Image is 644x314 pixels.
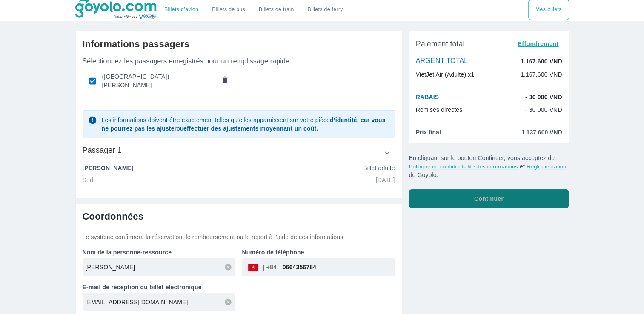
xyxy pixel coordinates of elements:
input: Par exemple, abc@gmail.com [86,298,235,306]
p: 1.167.600 VND [521,57,562,66]
font: 30 000 VND [529,106,562,113]
p: RABAIS [416,93,439,101]
p: ARGENT TOTAL [416,57,468,66]
b: Numéro de téléphone [242,249,304,256]
p: VietJet Air (Adulte) x1 [416,70,475,79]
p: [PERSON_NAME] [83,164,133,172]
p: Remises directes [416,106,463,114]
p: Le système confirmera la réservation, le remboursement ou le report à l’aide de ces informations [83,233,395,241]
span: 1 137 600 VND [521,128,562,137]
h6: Coordonnées [83,211,395,223]
font: et [520,163,525,170]
font: En cliquant sur le bouton Continuer, vous acceptez de [409,154,555,161]
b: E-mail de réception du billet électronique [83,284,202,291]
a: Billets d’avion [164,6,198,13]
p: Sélectionnez les passagers enregistrés pour un remplissage rapide [83,57,395,66]
button: Effondrement [514,38,562,50]
span: Prix final [416,128,441,137]
span: Continuer [474,194,504,203]
button: Continuer [409,189,569,208]
b: Nom de la personne-ressource [83,249,172,256]
h6: Passager 1 [83,145,122,155]
strong: effectuer des ajustements moyennant un coût. [183,125,318,132]
span: Paiement total [416,39,465,49]
button: Réglementation [527,163,566,170]
font: de Goyolo. [409,171,438,178]
p: Billet adulte [363,164,395,172]
p: - [525,106,562,114]
a: Billets de bus [212,6,245,13]
font: 30 000 VND [529,94,562,100]
h6: Informations passagers [83,38,395,50]
p: 1.167.600 VND [521,70,562,79]
button: Politique de confidentialité des informations [409,163,518,170]
span: ([GEOGRAPHIC_DATA]) [PERSON_NAME] [102,72,215,89]
p: [DATE] [376,176,395,184]
input: Exemple : NGUYEN VAN A [86,263,235,271]
p: Sud [83,176,93,184]
strong: d’identité, car vous ne pourrez pas les ajuster [101,117,385,132]
span: Effondrement [518,40,558,47]
button: Commentaires [216,72,234,90]
p: Les informations doivent être exactement telles qu’elles apparaissent sur votre pièce ou [101,116,389,133]
font: Mes billets [535,6,562,13]
p: - [525,93,562,101]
